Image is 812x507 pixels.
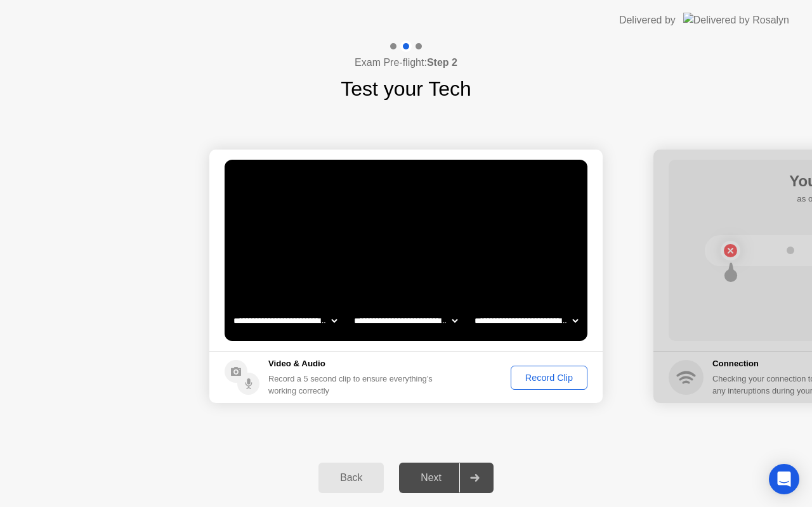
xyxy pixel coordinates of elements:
div: Next [403,472,459,484]
select: Available cameras [231,308,339,333]
select: Available microphones [472,308,580,333]
div: Open Intercom Messenger [769,464,799,494]
img: Delivered by Rosalyn [683,13,789,27]
div: Back [322,472,380,484]
select: Available speakers [351,308,460,333]
div: Record a 5 second clip to ensure everything’s working correctly [268,373,438,397]
h1: Test your Tech [341,74,471,104]
button: Back [318,463,384,493]
div: Delivered by [619,13,676,28]
div: Record Clip [515,373,583,383]
button: Record Clip [511,366,587,390]
button: Next [399,463,494,493]
b: Step 2 [427,57,457,68]
h4: Exam Pre-flight: [355,55,457,70]
h5: Video & Audio [268,357,438,370]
